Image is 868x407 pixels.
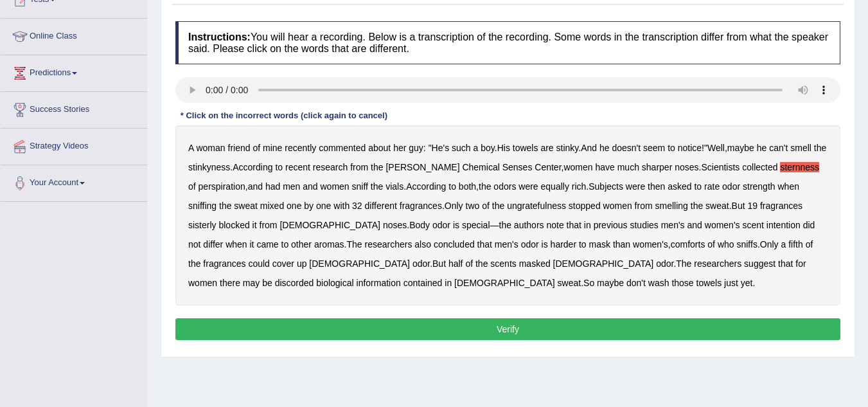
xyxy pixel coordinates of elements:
b: concluded [434,239,475,249]
b: a [781,239,786,249]
b: And [581,143,597,153]
b: and [687,220,702,230]
b: Only [760,239,779,249]
b: be [262,278,272,288]
b: in [445,278,452,288]
b: So [583,278,594,288]
b: collected [742,162,777,172]
b: the [219,201,231,211]
b: and [248,181,263,192]
h4: You will hear a recording. Below is a transcription of the recording. Some words in the transcrip... [175,21,840,64]
b: odor [412,258,430,269]
b: of [707,239,715,249]
b: wash [648,278,669,288]
b: The [346,239,362,249]
b: equally [541,181,569,192]
a: Your Account [1,165,147,197]
b: odors [493,181,516,192]
b: note [546,220,563,230]
b: scent [742,220,763,230]
b: stopped [569,201,601,211]
b: [DEMOGRAPHIC_DATA] [553,258,654,269]
b: also [414,239,431,249]
b: [DEMOGRAPHIC_DATA] [309,258,410,269]
b: odor [722,181,740,192]
b: mine [263,143,282,153]
b: woman [196,143,225,153]
b: Chemical [462,162,499,172]
b: 32 [352,201,362,211]
b: the [475,258,488,269]
b: maybe [597,278,624,288]
b: much [617,162,639,172]
b: previous [594,220,628,230]
b: both [459,181,476,192]
b: men's [495,239,518,249]
b: did [803,220,815,230]
b: vials [385,181,403,192]
b: to [448,181,456,192]
b: came [256,239,278,249]
b: and [303,181,317,192]
b: are [540,143,553,153]
b: rich [572,181,587,192]
b: to [281,239,289,249]
b: towels [513,143,538,153]
b: sniff [352,181,368,192]
b: discorded [275,278,314,288]
b: that [477,239,492,249]
a: Predictions [1,55,147,87]
b: smell [790,143,811,153]
b: women [321,181,350,192]
b: were [518,181,538,192]
b: then [648,181,665,192]
b: that [567,220,581,230]
b: by [304,201,314,211]
b: Center [535,162,561,172]
b: one [316,201,331,211]
b: had [265,181,280,192]
b: sisterly [188,220,217,230]
b: he [757,143,767,153]
b: information [357,278,401,288]
b: doesn't [612,143,641,153]
b: women's [633,239,668,249]
b: men [283,181,300,192]
b: biological [316,278,353,288]
b: that [778,258,793,269]
b: from [350,162,368,172]
b: for [795,258,806,269]
b: one [287,201,301,211]
b: to [275,162,283,172]
button: Verify [175,318,840,340]
b: the [371,162,383,172]
b: of [252,143,260,153]
b: According [233,162,272,172]
b: the [814,143,826,153]
b: smelling [655,201,688,211]
b: authors [514,220,544,230]
b: with [333,201,350,211]
b: can't [769,143,788,153]
b: sweat [705,201,729,211]
b: recently [285,143,316,153]
b: odor [432,220,450,230]
b: [DEMOGRAPHIC_DATA] [454,278,555,288]
b: masked [519,258,551,269]
b: it [249,239,254,249]
b: A [188,143,194,153]
b: sweat [234,201,258,211]
b: boy [481,143,495,153]
b: fragrances [203,258,245,269]
b: special [462,220,490,230]
b: women [563,162,592,172]
b: sweat [558,278,581,288]
b: His [497,143,510,153]
b: strength [743,181,775,192]
b: such [452,143,471,153]
b: not [188,239,200,249]
b: fifth [788,239,803,249]
b: Only [445,201,463,211]
b: of [482,201,490,211]
b: the [479,181,491,192]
